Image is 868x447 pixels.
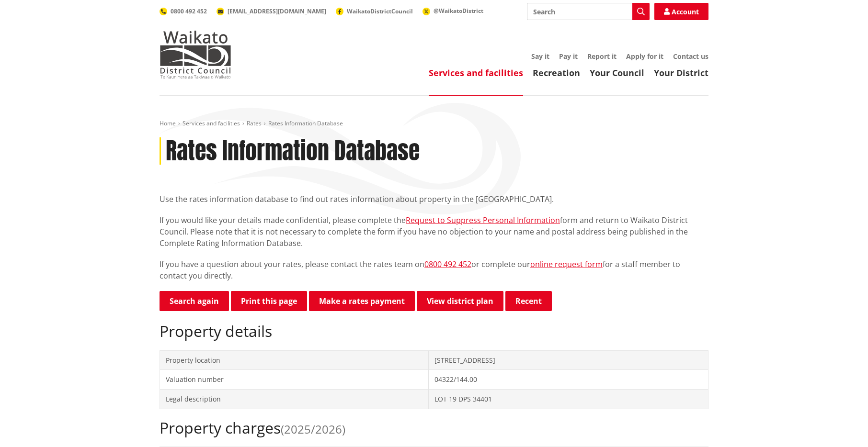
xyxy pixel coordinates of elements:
[587,52,617,61] a: Report it
[406,215,560,225] a: Request to Suppress Personal Information
[347,7,413,15] span: WaikatoDistrictCouncil
[160,214,708,249] p: If you would like your details made confidential, please complete the form and return to Waikato ...
[171,7,207,15] span: 0800 492 452
[336,7,413,15] a: WaikatoDistrictCouncil
[428,389,708,409] td: LOT 19 DPS 34401
[217,7,326,15] a: [EMAIL_ADDRESS][DOMAIN_NAME]
[183,119,240,127] a: Services and facilities
[654,67,708,78] a: Your District
[160,291,229,311] a: Search again
[160,31,231,78] img: Waikato District Council - Te Kaunihera aa Takiwaa o Waikato
[281,421,345,437] span: (2025/2026)
[423,7,483,15] a: @WaikatoDistrict
[231,291,307,311] button: Print this page
[424,259,471,269] a: 0800 492 452
[654,3,708,20] a: Account
[160,350,429,370] td: Property location
[268,119,343,127] span: Rates Information Database
[160,119,176,127] a: Home
[527,3,650,20] input: Search input
[309,291,415,311] a: Make a rates payment
[228,7,326,15] span: [EMAIL_ADDRESS][DOMAIN_NAME]
[533,67,580,78] a: Recreation
[530,259,603,269] a: online request form
[247,119,262,127] a: Rates
[160,322,708,340] h2: Property details
[505,291,552,311] button: Recent
[160,389,429,409] td: Legal description
[434,7,483,15] span: @WaikatoDistrict
[160,419,708,437] h2: Property charges
[428,370,708,390] td: 04322/144.00
[559,52,578,61] a: Pay it
[160,193,708,205] p: Use the rates information database to find out rates information about property in the [GEOGRAPHI...
[428,350,708,370] td: [STREET_ADDRESS]
[531,52,549,61] a: Say it
[417,291,503,311] a: View district plan
[626,52,663,61] a: Apply for it
[160,258,708,281] p: If you have a question about your rates, please contact the rates team on or complete our for a s...
[166,137,420,165] h1: Rates Information Database
[590,67,644,78] a: Your Council
[673,52,708,61] a: Contact us
[160,370,429,390] td: Valuation number
[160,120,708,128] nav: breadcrumb
[160,7,207,15] a: 0800 492 452
[429,67,523,78] a: Services and facilities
